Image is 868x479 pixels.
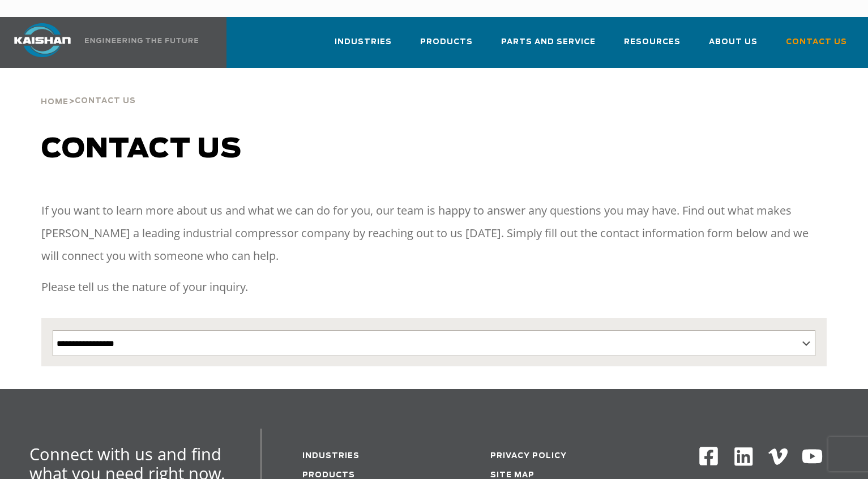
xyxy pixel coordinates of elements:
[490,452,567,460] a: Privacy Policy
[801,446,823,468] img: Youtube
[41,96,69,106] a: Home
[41,136,242,163] span: Contact us
[624,27,681,66] a: Resources
[709,36,758,49] span: About Us
[709,27,758,66] a: About Us
[733,446,755,468] img: Linkedin
[302,472,355,479] a: Products
[501,36,596,49] span: Parts and Service
[501,27,596,66] a: Parts and Service
[786,36,847,49] span: Contact Us
[41,68,136,111] div: >
[75,97,136,105] span: Contact Us
[420,27,473,66] a: Products
[335,36,392,49] span: Industries
[698,446,719,467] img: Facebook
[302,452,360,460] a: Industries
[768,448,788,465] img: Vimeo
[335,27,392,66] a: Industries
[41,99,69,106] span: Home
[85,38,198,43] img: Engineering the future
[41,199,826,267] p: If you want to learn more about us and what we can do for you, our team is happy to answer any qu...
[41,276,826,298] p: Please tell us the nature of your inquiry.
[490,472,535,479] a: Site Map
[420,36,473,49] span: Products
[786,27,847,66] a: Contact Us
[624,36,681,49] span: Resources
